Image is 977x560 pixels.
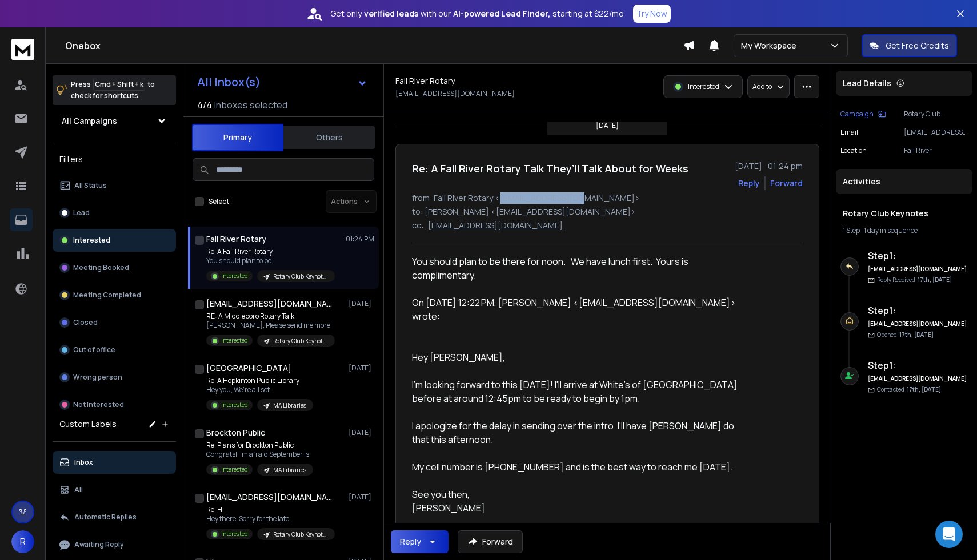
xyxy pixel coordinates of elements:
button: Lead [53,202,176,224]
h1: [EMAIL_ADDRESS][DOMAIN_NAME] [206,491,332,503]
p: MA Libraries [273,401,306,410]
div: On [DATE] 12:22 PM, [PERSON_NAME] <[EMAIL_ADDRESS][DOMAIN_NAME]> wrote: [412,282,746,337]
h6: [EMAIL_ADDRESS][DOMAIN_NAME] [868,320,968,328]
p: Congrats! I'm afraid September is [206,450,313,459]
p: Interested [221,272,248,280]
button: Awaiting Reply [53,533,176,556]
button: All Campaigns [53,110,176,132]
button: Campaign [840,110,886,119]
p: [DATE] [596,121,619,130]
img: logo [11,39,34,60]
p: Re: A Fall River Rotary [206,247,335,256]
p: Re: Plans for Brockton Public [206,441,313,450]
p: Interested [688,82,719,91]
h1: All Inbox(s) [197,76,261,88]
p: Wrong person [73,373,122,382]
button: R [11,530,34,553]
button: All Status [53,174,176,197]
p: Not Interested [73,400,124,409]
button: Reply [391,530,449,553]
button: All [53,478,176,501]
p: [DATE] [349,299,374,308]
div: | [843,226,966,235]
p: Interested [221,336,248,345]
p: Automatic Replies [74,513,137,522]
button: Out of office [53,339,176,361]
p: Interested [73,236,110,245]
p: Re: HII [206,505,335,514]
p: Hey you, We're all set. [206,385,313,394]
p: [DATE] [349,428,374,437]
p: Contacted [877,385,941,394]
div: Activities [836,169,972,194]
div: My cell number is [PHONE_NUMBER] and is the best way to reach me [DATE]. [412,460,746,474]
h1: Fall River Rotary [206,233,266,245]
div: Forward [770,178,803,189]
p: [EMAIL_ADDRESS][DOMAIN_NAME] [904,128,968,137]
button: Closed [53,311,176,334]
p: Get Free Credits [886,40,949,51]
p: MA Libraries [273,466,306,474]
span: 17th, [DATE] [907,385,941,393]
p: Get only with our starting at $22/mo [330,8,624,19]
label: Select [209,197,229,206]
span: 17th, [DATE] [918,276,952,284]
p: Rotary Club Keynotes [273,530,328,539]
p: Out of office [73,345,115,354]
p: Awaiting Reply [74,540,124,549]
p: Inbox [74,458,93,467]
div: See you then, [412,488,746,501]
h6: Step 1 : [868,358,968,372]
button: Get Free Credits [862,34,957,57]
p: [DATE] [349,364,374,373]
span: Cmd + Shift + k [93,78,145,91]
h6: Step 1 : [868,304,968,317]
p: from: Fall River Rotary <[EMAIL_ADDRESS][DOMAIN_NAME]> [412,192,803,204]
p: Press to check for shortcuts. [71,79,155,102]
strong: verified leads [364,8,418,19]
p: All Status [74,181,107,190]
p: Hey there, Sorry for the late [206,514,335,523]
button: Inbox [53,451,176,474]
div: Open Intercom Messenger [935,521,963,548]
p: [EMAIL_ADDRESS][DOMAIN_NAME] [428,220,563,231]
p: Opened [877,331,934,339]
p: Rotary Club Keynotes [273,272,328,281]
p: to: [PERSON_NAME] <[EMAIL_ADDRESS][DOMAIN_NAME]> [412,206,803,217]
p: Try Now [636,8,667,19]
button: Others [283,125,375,150]
p: My Workspace [741,40,801,51]
h1: Brockton Public [206,427,265,438]
p: Interested [221,465,248,474]
h3: Filters [53,151,176,167]
p: All [74,485,83,494]
button: Forward [458,530,523,553]
p: cc: [412,220,423,231]
p: [PERSON_NAME], Please send me more [206,321,335,330]
h1: [EMAIL_ADDRESS][DOMAIN_NAME] [206,298,332,309]
button: Not Interested [53,393,176,416]
h6: Step 1 : [868,249,968,263]
p: [EMAIL_ADDRESS][DOMAIN_NAME] [395,89,515,98]
h6: [EMAIL_ADDRESS][DOMAIN_NAME] [868,265,968,273]
p: Meeting Booked [73,263,129,272]
h3: Custom Labels [59,418,117,430]
p: 01:24 PM [346,235,374,244]
h1: Re: A Fall River Rotary Talk They’ll Talk About for Weeks [412,160,688,176]
div: I'm looking forward to this [DATE]! I'll arrive at White's of [GEOGRAPHIC_DATA] before at around ... [412,378,746,405]
button: All Inbox(s) [188,71,377,94]
p: You should plan to be [206,256,335,265]
p: Reply Received [877,276,952,284]
p: Interested [221,530,248,538]
p: [DATE] [349,493,374,502]
button: Interested [53,229,176,252]
button: Reply [738,178,760,189]
strong: AI-powered Lead Finder, [453,8,550,19]
p: Rotary Club Keynotes [273,337,328,345]
span: 1 day in sequence [864,225,918,235]
button: Automatic Replies [53,506,176,529]
div: Reply [400,536,421,547]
